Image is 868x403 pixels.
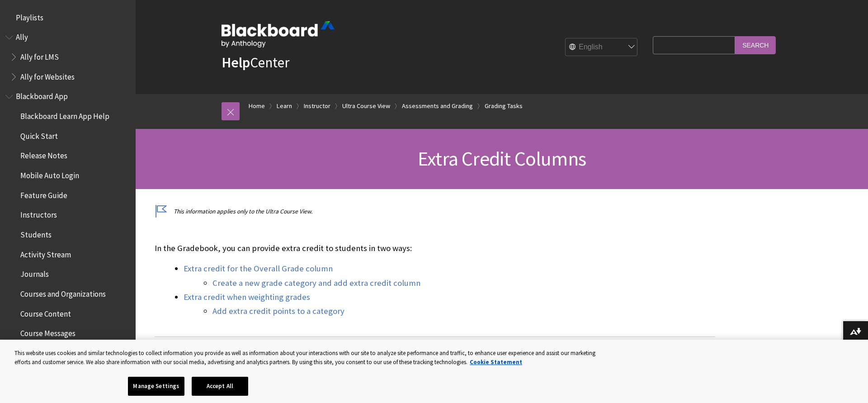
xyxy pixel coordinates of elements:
[16,10,43,22] span: Playlists
[20,326,75,338] span: Course Messages
[20,69,75,81] span: Ally for Websites
[16,30,28,42] span: Ally
[20,168,79,180] span: Mobile Auto Login
[128,377,184,396] button: Manage Settings
[5,10,130,25] nav: Book outline for Playlists
[16,89,68,101] span: Blackboard App
[20,188,67,200] span: Feature Guide
[735,36,776,54] input: Search
[14,349,608,366] div: This website uses cookies and similar technologies to collect information you provide as well as ...
[212,306,344,317] a: Add extra credit points to a category
[222,53,289,71] a: HelpCenter
[485,100,523,112] a: Grading Tasks
[155,207,715,216] p: This information applies only to the Ultra Course View.
[20,49,59,62] span: Ally for LMS
[20,286,106,299] span: Courses and Organizations
[184,292,310,303] a: Extra credit when weighting grades
[20,267,49,279] span: Journals
[20,247,71,259] span: Activity Stream
[342,100,390,112] a: Ultra Course View
[20,306,71,318] span: Course Content
[5,30,130,85] nav: Book outline for Anthology Ally Help
[249,100,265,112] a: Home
[20,227,52,239] span: Students
[222,21,335,47] img: Blackboard by Anthology
[304,100,330,112] a: Instructor
[212,278,420,289] a: Create a new grade category and add extra credit column
[184,263,333,274] a: Extra credit for the Overall Grade column
[192,377,248,396] button: Accept All
[20,128,58,141] span: Quick Start
[222,53,250,71] strong: Help
[20,148,67,161] span: Release Notes
[155,242,715,254] p: In the Gradebook, you can provide extra credit to students in two ways:
[277,100,292,112] a: Learn
[20,208,57,220] span: Instructors
[566,38,638,56] select: Site Language Selector
[20,109,109,121] span: Blackboard Learn App Help
[418,146,586,171] span: Extra Credit Columns
[470,358,522,366] a: More information about your privacy, opens in a new tab
[402,100,473,112] a: Assessments and Grading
